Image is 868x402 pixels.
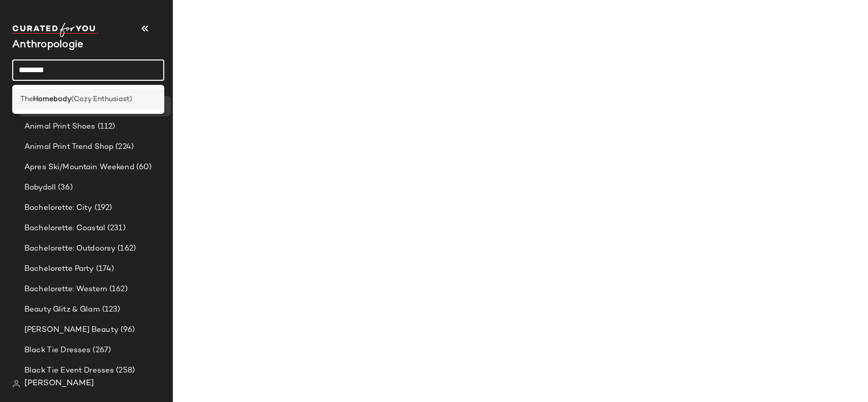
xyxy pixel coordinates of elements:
[24,365,114,377] span: Black Tie Event Dresses
[118,324,135,336] span: (96)
[12,23,99,37] img: cfy_white_logo.C9jOOHJF.svg
[24,304,100,316] span: Beauty Glitz & Glam
[71,94,132,105] span: (Cozy Enthusiast)
[105,223,126,234] span: (231)
[12,40,83,50] span: Current Company Name
[12,380,20,388] img: svg%3e
[93,202,112,214] span: (192)
[24,121,96,133] span: Animal Print Shoes
[56,182,73,194] span: (36)
[91,345,111,356] span: (267)
[96,121,115,133] span: (112)
[24,202,93,214] span: Bachelorette: City
[24,263,94,275] span: Bachelorette Party
[94,263,114,275] span: (174)
[100,304,121,316] span: (123)
[113,141,134,153] span: (224)
[24,162,134,173] span: Apres Ski/Mountain Weekend
[24,345,91,356] span: Black Tie Dresses
[24,378,94,390] span: [PERSON_NAME]
[24,141,113,153] span: Animal Print Trend Shop
[115,243,136,255] span: (162)
[24,243,115,255] span: Bachelorette: Outdoorsy
[107,284,128,295] span: (162)
[20,94,33,105] span: The
[33,94,71,105] b: Homebody
[24,182,56,194] span: Babydoll
[134,162,152,173] span: (60)
[114,365,135,377] span: (258)
[24,223,105,234] span: Bachelorette: Coastal
[24,284,107,295] span: Bachelorette: Western
[24,324,118,336] span: [PERSON_NAME] Beauty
